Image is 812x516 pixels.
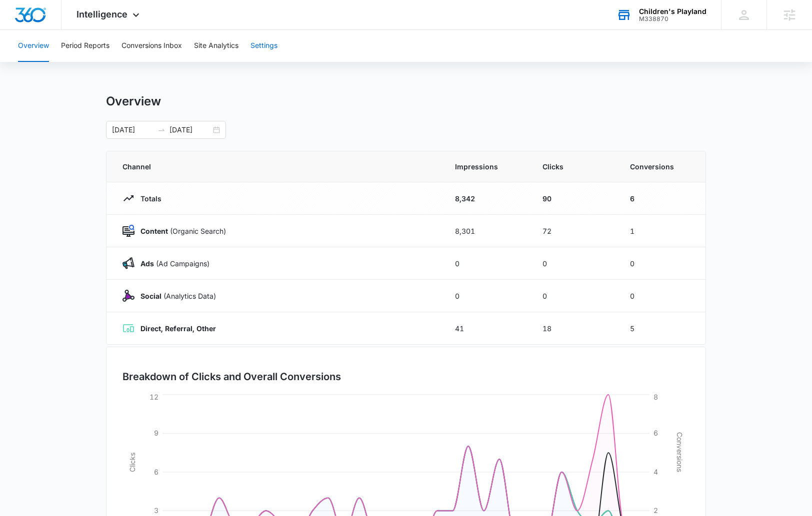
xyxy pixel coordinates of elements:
[140,324,216,333] strong: Direct, Referral, Other
[530,247,618,280] td: 0
[653,393,658,401] tspan: 8
[618,247,705,280] td: 0
[542,161,606,172] span: Clicks
[455,161,518,172] span: Impressions
[443,280,530,312] td: 0
[134,258,209,269] p: (Ad Campaigns)
[675,432,684,472] tspan: Conversions
[112,124,153,135] input: Start date
[121,30,182,62] button: Conversions Inbox
[639,7,706,15] div: account name
[18,30,49,62] button: Overview
[122,290,134,302] img: Social
[530,215,618,247] td: 72
[618,312,705,345] td: 5
[443,312,530,345] td: 41
[639,15,706,22] div: account id
[61,30,109,62] button: Period Reports
[134,226,226,236] p: (Organic Search)
[157,126,165,134] span: to
[122,369,341,384] h3: Breakdown of Clicks and Overall Conversions
[106,94,161,109] h1: Overview
[122,161,431,172] span: Channel
[134,291,216,301] p: (Analytics Data)
[618,182,705,215] td: 6
[653,506,658,515] tspan: 2
[618,280,705,312] td: 0
[157,126,165,134] span: swap-right
[122,257,134,269] img: Ads
[134,193,161,204] p: Totals
[140,292,161,300] strong: Social
[140,259,154,268] strong: Ads
[149,393,158,401] tspan: 12
[653,429,658,437] tspan: 6
[530,280,618,312] td: 0
[630,161,689,172] span: Conversions
[530,312,618,345] td: 18
[443,182,530,215] td: 8,342
[443,247,530,280] td: 0
[140,227,168,235] strong: Content
[154,429,158,437] tspan: 9
[122,225,134,237] img: Content
[653,468,658,476] tspan: 4
[169,124,211,135] input: End date
[618,215,705,247] td: 1
[128,453,136,472] tspan: Clicks
[194,30,238,62] button: Site Analytics
[154,468,158,476] tspan: 6
[250,30,277,62] button: Settings
[530,182,618,215] td: 90
[76,9,127,19] span: Intelligence
[443,215,530,247] td: 8,301
[154,506,158,515] tspan: 3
